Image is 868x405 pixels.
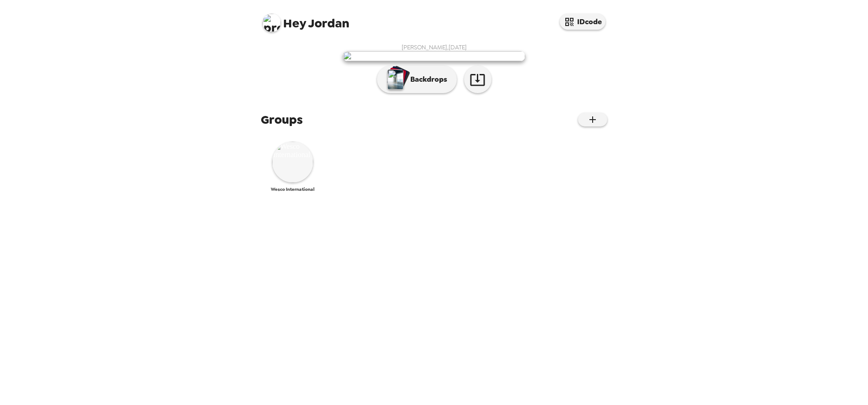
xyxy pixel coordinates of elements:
[263,9,349,30] span: Jordan
[271,186,315,192] span: Wesco International
[272,142,313,183] img: Wesco International
[402,43,467,51] span: [PERSON_NAME] , [DATE]
[283,15,306,32] span: Hey
[560,14,605,30] button: IDcode
[261,111,303,128] span: Groups
[263,14,281,32] img: profile pic
[343,51,525,61] img: user
[377,66,457,93] button: Backdrops
[406,74,447,85] p: Backdrops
